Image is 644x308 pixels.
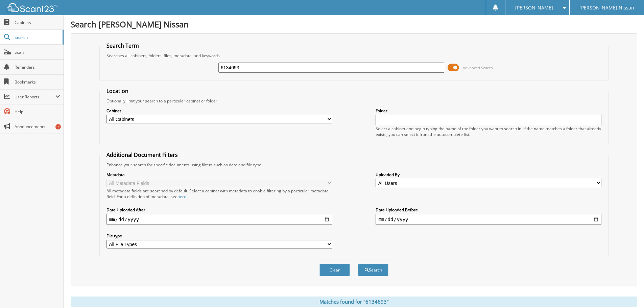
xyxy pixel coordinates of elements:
span: Cabinets [15,20,60,25]
input: start [106,214,332,225]
legend: Additional Document Filters [103,151,181,159]
label: Date Uploaded Before [376,207,601,213]
legend: Location [103,87,132,95]
div: Matches found for "6134693" [71,297,637,307]
span: Help [15,109,60,115]
div: Enhance your search for specific documents using filters such as date and file type. [103,162,605,168]
input: end [376,214,601,225]
div: All metadata fields are searched by default. Select a cabinet with metadata to enable filtering b... [106,188,332,199]
legend: Search Term [103,42,142,49]
div: 7 [55,124,61,129]
label: File type [106,233,332,239]
a: here [177,194,186,199]
div: Select a cabinet and begin typing the name of the folder you want to search in. If the name match... [376,126,601,137]
span: [PERSON_NAME] [515,6,553,10]
img: scan123-logo-white.svg [7,3,57,12]
span: [PERSON_NAME] Nissan [579,6,634,10]
span: Search [15,34,59,40]
label: Cabinet [106,108,332,114]
button: Search [358,264,388,276]
div: Searches all cabinets, folders, files, metadata, and keywords [103,53,605,58]
div: Optionally limit your search to a particular cabinet or folder [103,98,605,104]
button: Clear [319,264,350,276]
span: Advanced Search [463,65,493,70]
label: Metadata [106,172,332,177]
span: Scan [15,49,60,55]
h1: Search [PERSON_NAME] Nissan [71,19,637,30]
label: Date Uploaded After [106,207,332,213]
span: User Reports [15,94,55,100]
span: Announcements [15,124,60,129]
span: Reminders [15,64,60,70]
label: Folder [376,108,601,114]
span: Bookmarks [15,79,60,85]
label: Uploaded By [376,172,601,177]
